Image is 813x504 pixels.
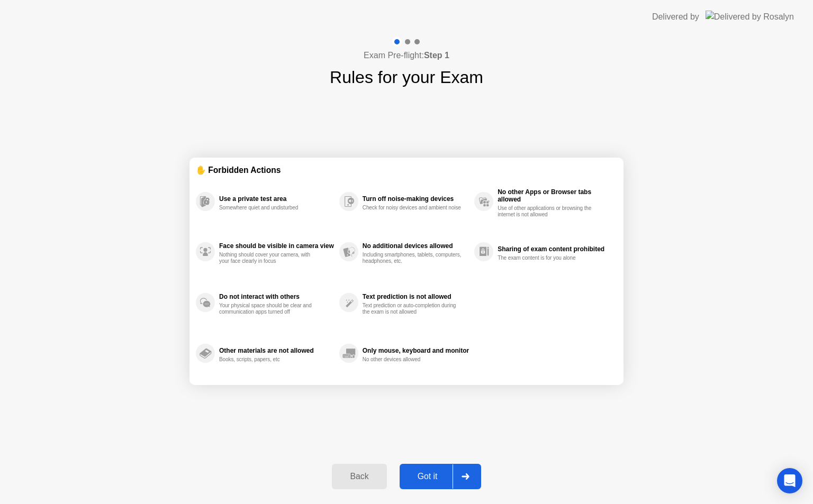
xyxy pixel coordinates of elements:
[652,11,699,23] div: Delivered by
[363,347,469,354] div: Only mouse, keyboard and monitor
[219,303,319,315] div: Your physical space should be clear and communication apps turned off
[363,242,469,250] div: No additional devices allowed
[335,472,383,481] div: Back
[498,205,598,218] div: Use of other applications or browsing the internet is not allowed
[219,195,334,203] div: Use a private test area
[363,293,469,300] div: Text prediction is not allowed
[777,468,802,493] div: Open Intercom Messenger
[706,11,794,23] img: Delivered by Rosalyn
[363,195,469,203] div: Turn off noise-making devices
[219,293,334,300] div: Do not interact with others
[498,245,612,253] div: Sharing of exam content prohibited
[332,464,386,489] button: Back
[219,242,334,250] div: Face should be visible in camera view
[403,472,453,481] div: Got it
[196,164,617,176] div: ✋ Forbidden Actions
[363,356,463,363] div: No other devices allowed
[363,205,463,211] div: Check for noisy devices and ambient noise
[219,356,319,363] div: Books, scripts, papers, etc
[498,188,612,203] div: No other Apps or Browser tabs allowed
[400,464,481,489] button: Got it
[364,49,449,62] h4: Exam Pre-flight:
[424,51,449,60] b: Step 1
[219,252,319,264] div: Nothing should cover your camera, with your face clearly in focus
[498,255,598,261] div: The exam content is for you alone
[363,303,463,315] div: Text prediction or auto-completion during the exam is not allowed
[330,65,483,90] h1: Rules for your Exam
[219,205,319,211] div: Somewhere quiet and undisturbed
[219,347,334,354] div: Other materials are not allowed
[363,252,463,264] div: Including smartphones, tablets, computers, headphones, etc.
